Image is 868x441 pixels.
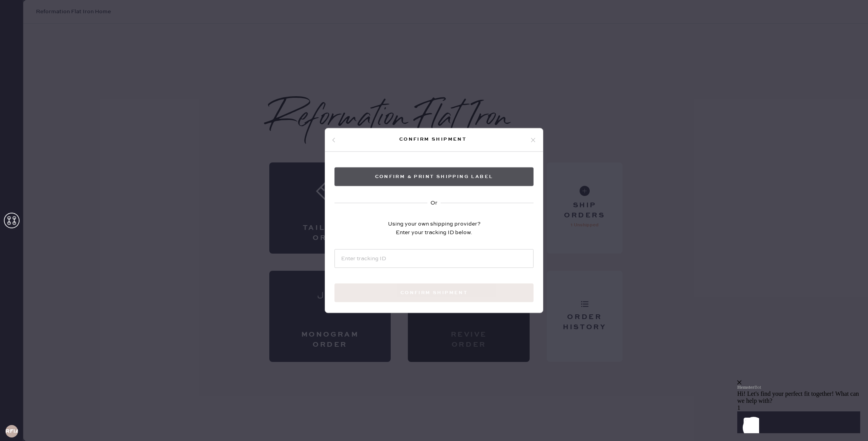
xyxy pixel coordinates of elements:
button: Confirm shipment [334,284,534,302]
div: Using your own shipping provider? Enter your tracking ID below. [388,220,480,237]
div: Or [430,199,438,207]
input: Enter tracking ID [334,249,534,268]
button: Confirm & Print shipping label [334,168,534,186]
h3: RFIA [5,429,18,434]
iframe: Front Chat [737,333,866,439]
div: Confirm shipment [336,134,530,144]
